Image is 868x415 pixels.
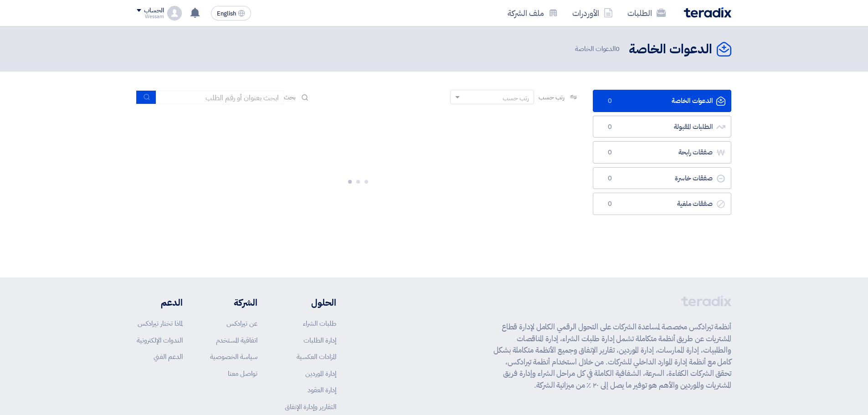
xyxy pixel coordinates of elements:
[137,296,183,309] li: الدعم
[305,369,336,379] a: إدارة الموردين
[303,318,336,328] a: طلبات الشراء
[308,385,336,395] a: إدارة العقود
[228,369,257,379] a: تواصل معنا
[137,14,164,19] div: Wessam
[285,296,336,309] li: الحلول
[167,6,182,20] img: profile_test.png
[156,91,284,104] input: ابحث بعنوان أو رقم الطلب
[604,200,615,209] span: 0
[217,10,236,17] span: English
[503,93,529,103] div: رتب حسب
[604,97,615,106] span: 0
[593,116,731,138] a: الطلبات المقبولة0
[138,318,183,328] a: لماذا تختار تيرادكس
[593,90,731,112] a: الدعوات الخاصة0
[216,335,257,345] a: اتفاقية المستخدم
[575,44,621,54] span: الدعوات الخاصة
[684,7,731,18] img: Teradix logo
[144,7,164,15] div: الحساب
[539,92,565,102] span: رتب حسب
[285,402,336,412] a: التقارير وإدارة الإنفاق
[620,2,673,24] a: الطلبات
[616,44,620,54] span: 0
[593,167,731,190] a: صفقات خاسرة0
[493,321,731,391] p: أنظمة تيرادكس مخصصة لمساعدة الشركات على التحول الرقمي الكامل لإدارة قطاع المشتريات عن طريق أنظمة ...
[593,193,731,215] a: صفقات ملغية0
[137,335,183,345] a: الندوات الإلكترونية
[154,352,183,362] a: الدعم الفني
[604,174,615,183] span: 0
[604,123,615,132] span: 0
[500,2,565,24] a: ملف الشركة
[210,296,257,309] li: الشركة
[284,92,296,102] span: بحث
[593,141,731,164] a: صفقات رابحة0
[297,352,336,362] a: المزادات العكسية
[565,2,620,24] a: الأوردرات
[604,148,615,157] span: 0
[303,335,336,345] a: إدارة الطلبات
[629,41,712,58] h2: الدعوات الخاصة
[210,352,257,362] a: سياسة الخصوصية
[211,6,251,20] button: English
[226,318,257,328] a: عن تيرادكس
